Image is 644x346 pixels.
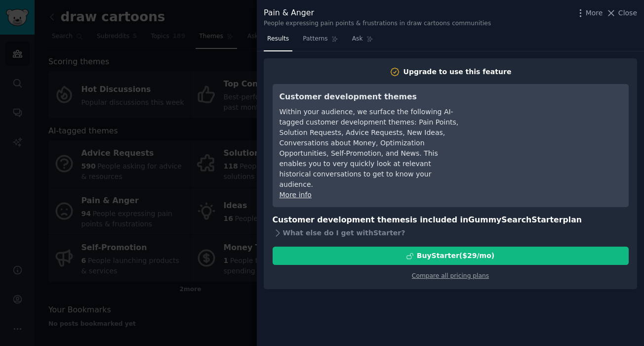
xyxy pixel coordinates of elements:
[403,67,512,77] div: Upgrade to use this feature
[273,214,629,226] h3: Customer development themes is included in plan
[280,191,312,199] a: More info
[352,35,363,43] span: Ask
[273,247,629,265] button: BuyStarter($29/mo)
[586,8,603,18] span: More
[575,8,603,18] button: More
[412,272,489,279] a: Compare all pricing plans
[264,19,491,28] div: People expressing pain points & frustrations in draw cartoons communities
[299,31,341,51] a: Patterns
[606,8,637,18] button: Close
[280,91,460,103] h3: Customer development themes
[264,31,292,51] a: Results
[303,35,327,43] span: Patterns
[273,226,629,240] div: What else do I get with Starter ?
[267,35,289,43] span: Results
[468,215,563,224] span: GummySearch Starter
[618,8,637,18] span: Close
[280,107,460,190] div: Within your audience, we surface the following AI-tagged customer development themes: Pain Points...
[349,31,377,51] a: Ask
[474,91,622,165] iframe: YouTube video player
[417,251,494,261] div: Buy Starter ($ 29 /mo )
[264,7,491,19] div: Pain & Anger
